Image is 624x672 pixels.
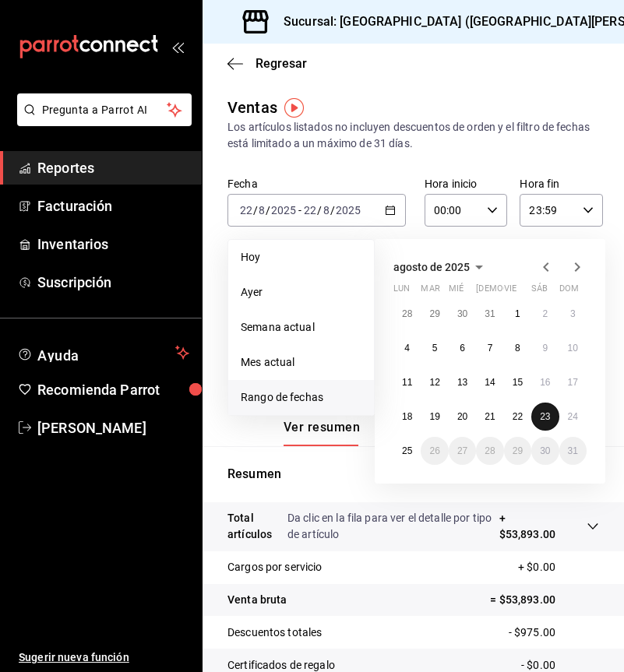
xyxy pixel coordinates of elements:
p: - $975.00 [509,625,599,641]
img: Tooltip marker [284,98,304,118]
abbr: lunes [393,283,410,300]
abbr: 14 de agosto de 2025 [485,377,495,388]
span: / [317,204,322,216]
p: Total artículos [227,510,287,543]
p: Descuentos totales [227,625,322,641]
button: agosto de 2025 [393,258,488,276]
abbr: 2 de agosto de 2025 [542,308,548,319]
p: Resumen [227,465,599,484]
span: agosto de 2025 [393,261,470,273]
abbr: 25 de agosto de 2025 [402,445,412,456]
button: 29 de julio de 2025 [421,300,448,328]
button: 4 de agosto de 2025 [393,334,421,362]
button: 14 de agosto de 2025 [476,368,503,396]
span: Semana actual [241,319,361,336]
span: Ayuda [37,343,169,362]
span: Recomienda Parrot [37,379,189,400]
button: 25 de agosto de 2025 [393,437,421,465]
button: 27 de agosto de 2025 [449,437,476,465]
div: navigation tabs [284,420,478,446]
button: 17 de agosto de 2025 [559,368,587,396]
button: 1 de agosto de 2025 [504,300,531,328]
button: 8 de agosto de 2025 [504,334,531,362]
button: 18 de agosto de 2025 [393,403,421,431]
p: Cargos por servicio [227,559,323,575]
button: 15 de agosto de 2025 [504,368,531,396]
a: Pregunta a Parrot AI [11,113,192,129]
div: Los artículos listados no incluyen descuentos de orden y el filtro de fechas está limitado a un m... [227,119,599,152]
span: Inventarios [37,234,189,255]
abbr: 11 de agosto de 2025 [402,377,412,388]
span: Pregunta a Parrot AI [42,102,167,118]
abbr: 22 de agosto de 2025 [513,411,523,422]
p: + $0.00 [518,559,599,575]
abbr: 21 de agosto de 2025 [485,411,495,422]
abbr: domingo [559,283,579,300]
abbr: 17 de agosto de 2025 [568,377,578,388]
abbr: 28 de agosto de 2025 [485,445,495,456]
button: 5 de agosto de 2025 [421,334,448,362]
abbr: 18 de agosto de 2025 [402,411,412,422]
button: 9 de agosto de 2025 [531,334,559,362]
abbr: 19 de agosto de 2025 [429,411,439,422]
label: Hora fin [520,178,602,189]
span: Sugerir nueva función [19,649,189,666]
abbr: 12 de agosto de 2025 [429,377,439,388]
input: -- [303,204,317,216]
input: ---- [335,204,361,216]
button: 3 de agosto de 2025 [559,300,587,328]
button: 10 de agosto de 2025 [559,334,587,362]
abbr: 15 de agosto de 2025 [513,377,523,388]
span: Reportes [37,157,189,178]
button: 2 de agosto de 2025 [531,300,559,328]
button: 23 de agosto de 2025 [531,403,559,431]
abbr: 30 de julio de 2025 [457,308,467,319]
button: 7 de agosto de 2025 [476,334,503,362]
button: 28 de agosto de 2025 [476,437,503,465]
label: Hora inicio [425,178,507,189]
button: 29 de agosto de 2025 [504,437,531,465]
button: 12 de agosto de 2025 [421,368,448,396]
abbr: 24 de agosto de 2025 [568,411,578,422]
button: 21 de agosto de 2025 [476,403,503,431]
span: / [266,204,270,216]
p: = $53,893.00 [490,592,599,608]
abbr: 3 de agosto de 2025 [570,308,576,319]
abbr: 13 de agosto de 2025 [457,377,467,388]
span: - [298,204,301,216]
abbr: 28 de julio de 2025 [402,308,412,319]
button: Regresar [227,56,307,71]
button: 6 de agosto de 2025 [449,334,476,362]
input: -- [239,204,253,216]
button: Ver resumen [284,420,360,446]
span: Suscripción [37,272,189,293]
span: [PERSON_NAME] [37,417,189,438]
span: Mes actual [241,354,361,371]
abbr: 4 de agosto de 2025 [404,343,410,354]
abbr: 20 de agosto de 2025 [457,411,467,422]
button: 11 de agosto de 2025 [393,368,421,396]
abbr: viernes [504,283,516,300]
button: 30 de julio de 2025 [449,300,476,328]
button: 26 de agosto de 2025 [421,437,448,465]
abbr: 1 de agosto de 2025 [515,308,520,319]
abbr: 10 de agosto de 2025 [568,343,578,354]
abbr: 30 de agosto de 2025 [540,445,550,456]
abbr: 9 de agosto de 2025 [542,343,548,354]
span: Rango de fechas [241,389,361,406]
abbr: martes [421,283,439,300]
span: / [330,204,335,216]
button: 19 de agosto de 2025 [421,403,448,431]
span: Ayer [241,284,361,301]
button: 13 de agosto de 2025 [449,368,476,396]
abbr: 27 de agosto de 2025 [457,445,467,456]
button: 16 de agosto de 2025 [531,368,559,396]
span: Facturación [37,195,189,216]
abbr: 23 de agosto de 2025 [540,411,550,422]
button: 30 de agosto de 2025 [531,437,559,465]
p: Venta bruta [227,592,287,608]
button: 31 de agosto de 2025 [559,437,587,465]
button: open_drawer_menu [171,40,184,53]
abbr: 31 de julio de 2025 [485,308,495,319]
button: 31 de julio de 2025 [476,300,503,328]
